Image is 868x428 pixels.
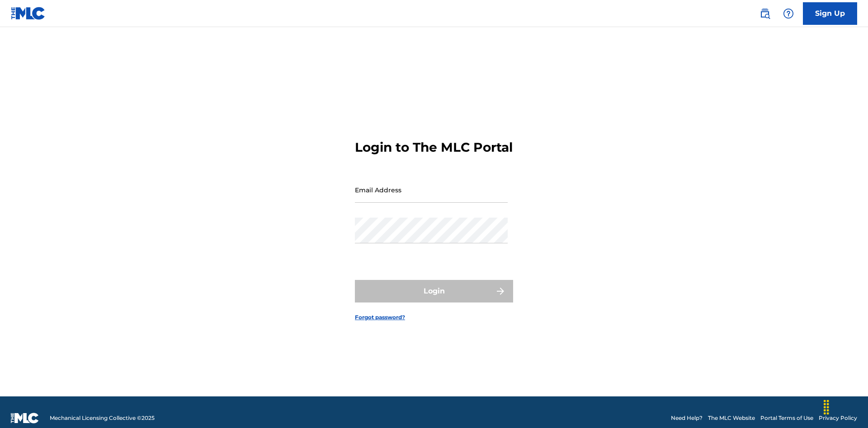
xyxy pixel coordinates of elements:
img: MLC Logo [11,7,46,20]
h3: Login to The MLC Portal [355,140,513,155]
a: The MLC Website [708,414,755,422]
a: Privacy Policy [819,414,857,422]
img: search [759,8,770,19]
a: Sign Up [803,2,857,25]
span: Mechanical Licensing Collective © 2025 [50,414,155,422]
a: Need Help? [671,414,703,422]
div: Drag [819,394,834,421]
img: logo [11,413,39,423]
a: Portal Terms of Use [760,414,813,422]
img: help [783,8,794,19]
a: Public Search [756,5,774,23]
a: Forgot password? [355,313,405,321]
iframe: Chat Widget [823,385,868,428]
div: Help [779,5,797,23]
